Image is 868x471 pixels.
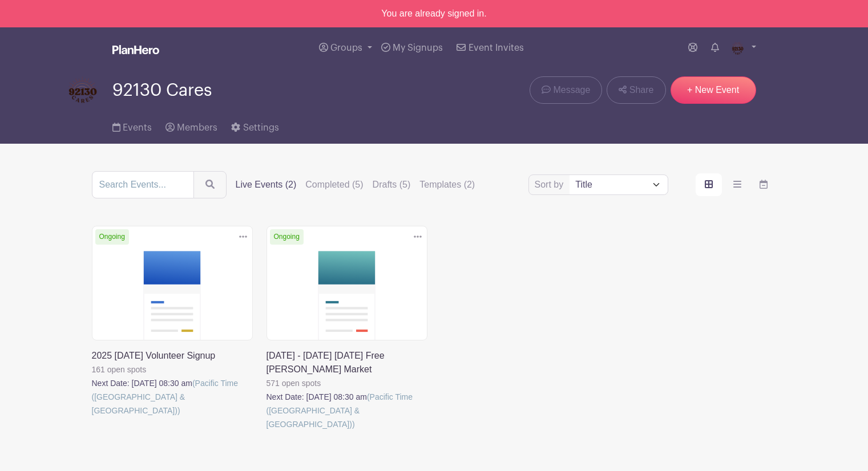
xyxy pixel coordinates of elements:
[305,178,363,192] label: Completed (5)
[112,45,159,54] img: logo_white-6c42ec7e38ccf1d336a20a19083b03d10ae64f83f12c07503d8b9e83406b4c7d.svg
[243,123,279,132] span: Settings
[236,178,475,192] div: filters
[177,123,217,132] span: Members
[728,39,746,57] img: Untitled-Artwork%20(4).png
[112,81,212,100] span: 92130 Cares
[373,178,411,192] label: Drafts (5)
[469,43,524,52] span: Event Invites
[123,123,152,132] span: Events
[535,178,567,192] label: Sort by
[112,107,152,144] a: Events
[330,43,362,52] span: Groups
[92,171,194,198] input: Search Events...
[231,107,278,144] a: Settings
[377,27,447,68] a: My Signups
[607,76,665,104] a: Share
[236,178,297,192] label: Live Events (2)
[314,27,377,68] a: Groups
[64,73,99,107] img: 92130Cares_Logo_(1).png
[393,43,443,52] span: My Signups
[696,173,777,196] div: order and view
[165,107,217,144] a: Members
[530,76,602,104] a: Message
[452,27,528,68] a: Event Invites
[419,178,475,192] label: Templates (2)
[671,76,756,104] a: + New Event
[553,83,590,97] span: Message
[629,83,654,97] span: Share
